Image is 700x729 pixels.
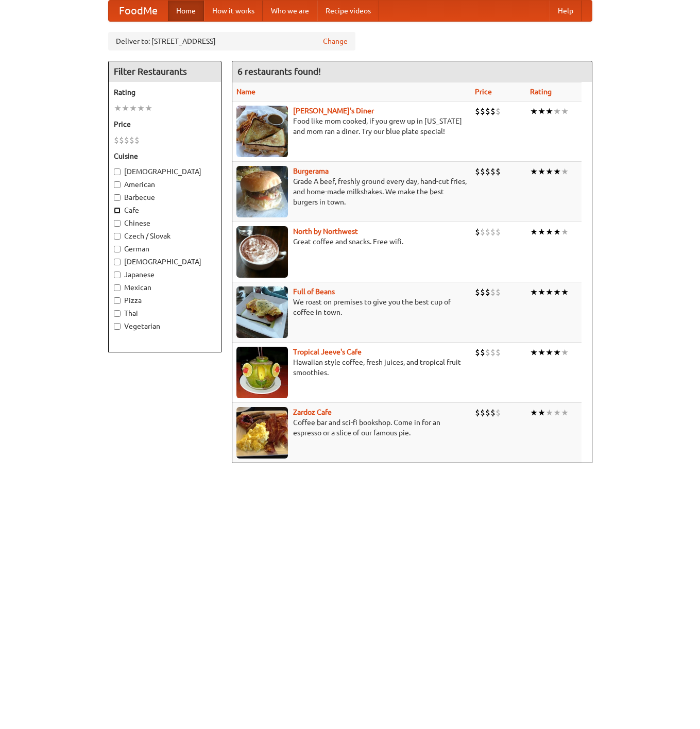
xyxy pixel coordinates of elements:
[480,347,485,358] li: $
[485,166,490,177] li: $
[293,107,374,115] a: [PERSON_NAME]'s Diner
[475,106,480,117] li: $
[485,106,490,117] li: $
[538,226,545,238] li: ★
[485,347,490,358] li: $
[490,166,496,177] li: $
[553,286,561,298] li: ★
[475,166,480,177] li: $
[168,1,204,21] a: Home
[119,134,124,146] li: $
[323,36,348,46] a: Change
[114,323,121,330] input: Vegetarian
[114,181,121,188] input: American
[114,246,121,252] input: German
[490,347,496,358] li: $
[545,166,553,177] li: ★
[114,310,121,317] input: Thai
[496,407,501,418] li: $
[236,286,288,338] img: beans.jpg
[114,231,216,241] label: Czech / Slovak
[114,103,122,114] li: ★
[317,1,379,21] a: Recipe videos
[204,1,263,21] a: How it works
[293,287,335,296] b: Full of Beans
[475,88,492,96] a: Price
[545,347,553,358] li: ★
[490,407,496,418] li: $
[538,106,545,117] li: ★
[134,134,140,146] li: $
[480,286,485,298] li: $
[114,87,216,97] h5: Rating
[236,347,288,398] img: jeeves.jpg
[114,179,216,190] label: American
[530,226,538,238] li: ★
[490,286,496,298] li: $
[109,61,221,82] h4: Filter Restaurants
[114,218,216,228] label: Chinese
[237,66,321,76] ng-pluralize: 6 restaurants found!
[496,347,501,358] li: $
[114,220,121,227] input: Chinese
[561,106,569,117] li: ★
[475,407,480,418] li: $
[538,166,545,177] li: ★
[561,166,569,177] li: ★
[553,226,561,238] li: ★
[122,103,129,114] li: ★
[114,269,216,280] label: Japanese
[263,1,317,21] a: Who we are
[293,227,358,235] b: North by Northwest
[496,106,501,117] li: $
[114,134,119,146] li: $
[236,407,288,459] img: zardoz.jpg
[553,166,561,177] li: ★
[236,357,467,378] p: Hawaiian style coffee, fresh juices, and tropical fruit smoothies.
[480,407,485,418] li: $
[108,32,355,50] div: Deliver to: [STREET_ADDRESS]
[530,88,552,96] a: Rating
[114,192,216,202] label: Barbecue
[485,226,490,238] li: $
[496,286,501,298] li: $
[124,134,129,146] li: $
[114,194,121,201] input: Barbecue
[114,205,216,215] label: Cafe
[129,103,137,114] li: ★
[293,167,329,175] a: Burgerama
[553,407,561,418] li: ★
[475,286,480,298] li: $
[538,347,545,358] li: ★
[530,286,538,298] li: ★
[236,116,467,137] p: Food like mom cooked, if you grew up in [US_STATE] and mom ran a diner. Try our blue plate special!
[114,321,216,331] label: Vegetarian
[114,308,216,318] label: Thai
[485,407,490,418] li: $
[490,106,496,117] li: $
[236,106,288,157] img: sallys.jpg
[114,272,121,278] input: Japanese
[475,347,480,358] li: $
[236,88,255,96] a: Name
[114,282,216,293] label: Mexican
[293,408,332,416] a: Zardoz Cafe
[480,166,485,177] li: $
[561,226,569,238] li: ★
[545,226,553,238] li: ★
[236,166,288,217] img: burgerama.jpg
[129,134,134,146] li: $
[475,226,480,238] li: $
[293,348,362,356] a: Tropical Jeeve's Cafe
[530,407,538,418] li: ★
[530,347,538,358] li: ★
[114,119,216,129] h5: Price
[545,407,553,418] li: ★
[561,286,569,298] li: ★
[490,226,496,238] li: $
[538,286,545,298] li: ★
[496,226,501,238] li: $
[480,106,485,117] li: $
